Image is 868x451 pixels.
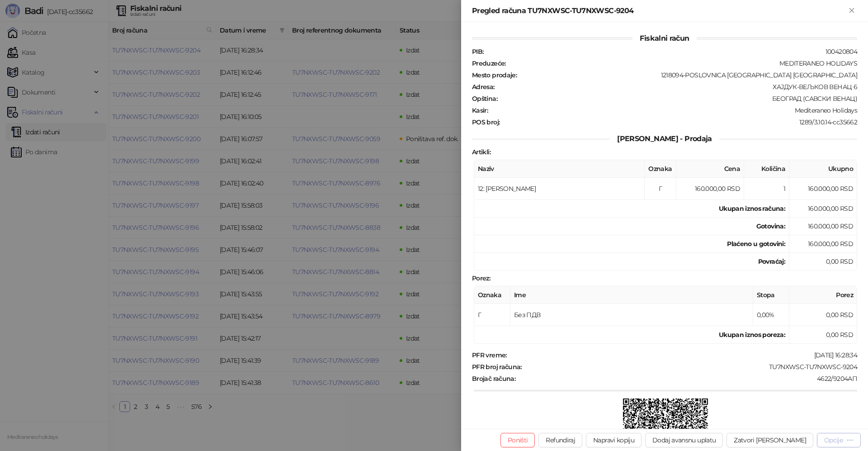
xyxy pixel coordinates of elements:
[484,47,858,56] div: 100420804
[474,304,510,326] td: Г
[789,178,857,200] td: 160.000,00 RSD
[789,235,857,253] td: 160.000,00 RSD
[744,178,789,200] td: 1
[789,304,857,326] td: 0,00 RSD
[510,304,753,326] td: Без ПДВ
[495,83,858,91] div: ХАЈДУК-ВЕЉКОВ ВЕНАЦ 6
[474,286,510,304] th: Oznaka
[500,433,535,447] button: Poništi
[817,433,861,447] button: Opcije
[789,326,857,344] td: 0,00 RSD
[789,286,857,304] th: Porez
[507,59,858,67] div: MEDITERANEO HOLIDAYS
[516,375,858,383] div: 4622/9204АП
[472,118,500,126] strong: POS broj :
[472,106,488,114] strong: Kasir :
[472,59,506,67] strong: Preduzeće :
[789,160,857,178] th: Ukupno
[846,5,857,16] button: Zatvori
[472,274,490,282] strong: Porez :
[472,375,515,383] strong: Brojač računa :
[472,148,491,156] strong: Artikli :
[472,83,495,91] strong: Adresa :
[726,433,813,447] button: Zatvori [PERSON_NAME]
[789,200,857,218] td: 160.000,00 RSD
[593,436,634,444] span: Napravi kopiju
[645,433,723,447] button: Dodaj avansnu uplatu
[676,160,744,178] th: Cena
[474,178,645,200] td: 12: [PERSON_NAME]
[753,304,789,326] td: 0,00%
[472,47,483,56] strong: PIB :
[789,218,857,235] td: 160.000,00 RSD
[610,134,719,143] span: [PERSON_NAME] - Prodaja
[756,222,785,230] strong: Gotovina :
[489,106,858,114] div: Mediteraneo Holidays
[472,363,522,371] strong: PFR broj računa :
[753,286,789,304] th: Stopa
[472,71,517,79] strong: Mesto prodaje :
[744,160,789,178] th: Količina
[632,34,696,43] span: Fiskalni račun
[472,95,497,103] strong: Opština :
[645,160,676,178] th: Oznaka
[719,204,785,213] strong: Ukupan iznos računa :
[758,257,785,266] strong: Povraćaj:
[824,436,843,444] div: Opcije
[508,351,858,359] div: [DATE] 16:28:34
[586,433,642,447] button: Napravi kopiju
[472,351,507,359] strong: PFR vreme :
[645,178,676,200] td: Г
[538,433,582,447] button: Refundiraj
[518,71,858,79] div: 1218094-POSLOVNICA [GEOGRAPHIC_DATA] [GEOGRAPHIC_DATA]
[676,178,744,200] td: 160.000,00 RSD
[500,118,858,126] div: 1289/3.10.14-cc35662
[474,160,645,178] th: Naziv
[472,5,846,16] div: Pregled računa TU7NXWSC-TU7NXWSC-9204
[498,95,858,103] div: БЕОГРАД (САВСКИ ВЕНАЦ)
[727,240,785,248] strong: Plaćeno u gotovini:
[510,286,753,304] th: Ime
[789,253,857,271] td: 0,00 RSD
[523,363,858,371] div: TU7NXWSC-TU7NXWSC-9204
[719,331,785,339] strong: Ukupan iznos poreza:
